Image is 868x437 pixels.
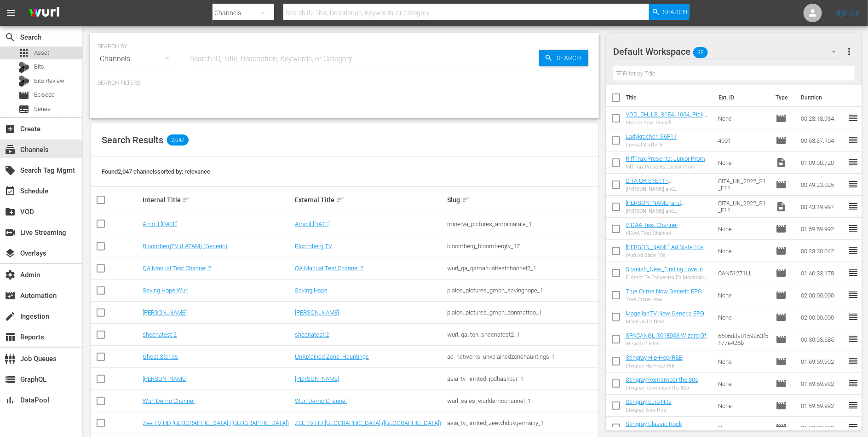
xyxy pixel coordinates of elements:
[143,375,187,382] a: [PERSON_NAME]
[776,268,787,279] span: Episode
[626,266,707,280] a: Spanish_New_Finding Love In Mountain View
[295,331,329,338] a: sheenatest 2
[714,196,772,218] td: CITA_UK_2022_S1_E11
[462,196,470,204] span: sort
[295,397,347,404] a: Wurl Demo Channel
[797,129,848,151] td: 00:53:37.104
[295,221,330,227] a: Amo il [DATE]
[776,135,787,146] span: Episode
[797,174,848,196] td: 00:49:23.025
[143,420,289,426] a: Zee TV HD [GEOGRAPHIC_DATA] ([GEOGRAPHIC_DATA])
[776,157,787,168] span: Video
[295,420,442,426] a: ZEE TV HD [GEOGRAPHIC_DATA] ([GEOGRAPHIC_DATA])
[626,252,711,258] div: Wurl Ad Slate 10s
[848,378,859,389] span: reorder
[553,50,588,66] span: Search
[626,186,711,192] div: [PERSON_NAME] and [PERSON_NAME]
[34,62,44,71] span: Bits
[663,4,687,20] span: Search
[714,218,772,240] td: None
[649,4,690,20] button: Search
[626,120,711,126] div: Pick Up Your Brunch
[295,243,333,250] a: Bloomberg TV
[143,265,211,272] a: QA Manual Test Channel 2
[143,287,189,294] a: Saving Hope Wurl
[5,311,16,322] span: Ingestion
[714,284,772,306] td: None
[797,395,848,417] td: 01:59:59.992
[18,76,29,87] div: Bits Review
[776,201,787,212] span: Video
[848,422,859,433] span: reorder
[626,332,710,346] a: SPACANGL S01E003 Wizard Of Eden
[448,265,597,272] div: wurl_qa_qamanualtestchannel2_1
[714,262,772,284] td: CAN51271LL
[714,350,772,373] td: None
[626,420,682,427] a: Stingray Classic Rock
[18,104,29,115] span: Series
[5,269,16,280] span: Admin
[143,309,187,316] a: [PERSON_NAME]
[848,223,859,234] span: reorder
[5,374,16,385] span: GraphQL
[34,76,64,86] span: Bits Review
[714,373,772,395] td: None
[448,309,597,316] div: plaion_pictures_gmbh_donmatteo_1
[626,199,684,213] a: [PERSON_NAME] and [PERSON_NAME]
[5,332,16,343] span: Reports
[844,46,855,57] span: more_vert
[626,133,677,140] a: Ladykracher_S6F11
[295,194,445,205] div: External Title
[626,221,678,228] a: VIDAA Test Channel
[776,223,787,234] span: Episode
[5,248,16,259] span: Overlays
[714,306,772,328] td: None
[848,245,859,256] span: reorder
[34,48,49,58] span: Asset
[626,208,711,214] div: [PERSON_NAME] and [PERSON_NAME]
[848,355,859,367] span: reorder
[5,227,16,238] span: Live Streaming
[18,62,29,73] div: Bits
[448,353,597,360] div: ae_networks_unxplainedzonehauntings_1
[714,174,772,196] td: CITA_UK_2022_S1_E11
[5,290,16,301] span: Automation
[626,341,711,347] div: Wizard Of Eden
[835,9,859,17] a: Sign Out
[143,331,177,338] a: sheenatest 2
[143,353,178,360] a: Ghost Stories
[448,420,597,426] div: asia_tv_limited_zeetvhdukgermany_1
[713,85,770,111] th: Ext. ID
[797,284,848,306] td: 02:00:00.000
[626,244,707,264] a: [PERSON_NAME] Ad Slate 10s ([PERSON_NAME] Ad Slate 10s (00:30:00))
[626,85,713,111] th: Title
[448,331,597,338] div: wurl_qa_ten_sheenatest2_1
[714,240,772,262] td: None
[776,334,787,345] span: Episode
[5,353,16,364] span: Job Queues
[448,397,597,404] div: wurl_sales_wurldemochannel_1
[797,196,848,218] td: 00:43:19.997
[848,134,859,146] span: reorder
[5,206,16,217] span: VOD
[714,129,772,151] td: 4001
[714,151,772,174] td: None
[295,265,364,272] a: QA Manual Test Channel 2
[295,375,339,382] a: [PERSON_NAME]
[448,375,597,382] div: asia_tv_limited_jodhaakbar_1
[797,107,848,129] td: 00:28:18.934
[626,354,683,361] a: Stingray Hip-Hop/R&B
[34,105,51,114] span: Series
[626,363,683,369] div: Stingray Hip-Hop/R&B
[848,201,859,212] span: reorder
[295,309,339,316] a: [PERSON_NAME]
[102,168,210,175] span: Found 2,047 channels sorted by: relevance
[848,333,859,344] span: reorder
[143,221,178,227] a: Amo il [DATE]
[797,306,848,328] td: 02:00:00.000
[848,112,859,123] span: reorder
[776,400,787,411] span: Episode
[5,123,16,134] span: Create
[5,186,16,197] span: Schedule
[167,134,189,146] span: 2,047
